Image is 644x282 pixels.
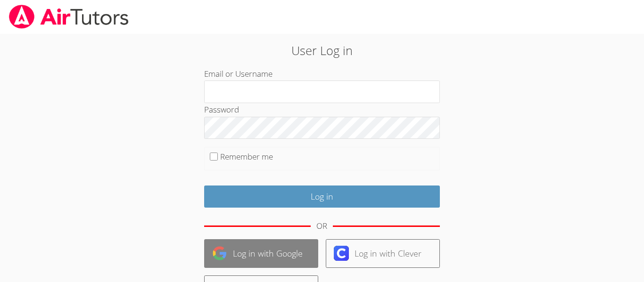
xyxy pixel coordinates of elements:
[204,239,318,268] a: Log in with Google
[326,239,440,268] a: Log in with Clever
[204,68,272,79] label: Email or Username
[204,104,239,115] label: Password
[316,219,327,233] div: OR
[204,185,440,208] input: Log in
[148,41,496,59] h2: User Log in
[334,246,349,261] img: clever-logo-6eab21bc6e7a338710f1a6ff85c0baf02591cd810cc4098c63d3a4b26e2feb20.svg
[212,246,227,261] img: google-logo-50288ca7cdecda66e5e0955fdab243c47b7ad437acaf1139b6f446037453330a.svg
[220,151,273,162] label: Remember me
[8,5,130,29] img: airtutors_banner-c4298cdbf04f3fff15de1276eac7730deb9818008684d7c2e4769d2f7ddbe033.png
